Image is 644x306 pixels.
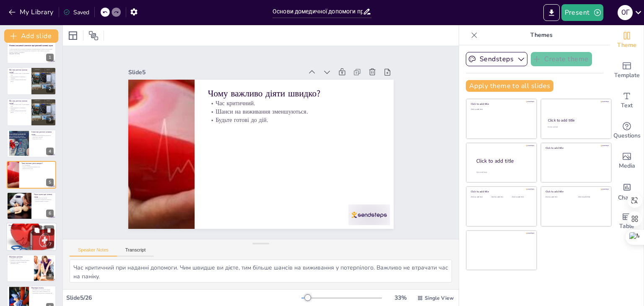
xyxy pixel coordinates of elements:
[610,86,644,116] div: Add text boxes
[46,85,54,93] div: 2
[31,289,54,291] p: Перевірте пульс на шиї або зап'ясті.
[548,118,604,123] div: Click to add title
[610,25,644,55] div: Change the overall theme
[6,223,57,252] div: 7
[21,164,54,166] p: Час критичний.
[31,135,54,137] p: Основні симптоми: втрата свідомості.
[46,272,54,280] div: 8
[471,102,531,106] div: Click to add title
[9,104,29,106] p: Раптова зупинка серця - це критичний стан.
[390,294,410,302] div: 33 %
[66,29,80,42] div: Layout
[621,101,633,110] span: Text
[545,190,605,193] div: Click to add title
[46,116,54,124] div: 3
[46,54,54,61] div: 1
[7,99,56,126] div: 3
[9,256,31,258] p: Перевірка дихання
[46,210,54,217] div: 6
[208,107,380,116] p: Шанси на виживання зменшуються.
[31,292,54,294] p: Критичний стан вимагає термінових дій.
[9,259,31,261] p: Перевірте дихання протягом 10 секунд.
[21,162,54,165] p: Чому важливо діяти швидко?
[7,161,56,189] div: 5
[9,45,53,47] strong: Основи домедичної допомоги при раптовій зупинці серця
[9,73,29,75] p: Раптова зупинка серця - це критичний стан.
[610,116,644,146] div: Get real-time input from your audience
[44,226,54,236] button: Delete Slide
[618,4,633,21] button: О Г
[466,52,527,66] button: Sendsteps
[466,80,553,92] button: Apply theme to all slides
[6,5,57,19] button: My Library
[619,222,634,231] span: Table
[614,71,640,80] span: Template
[9,110,29,113] p: Швидка реакція може врятувати життя.
[613,131,641,140] span: Questions
[531,52,592,66] button: Create theme
[34,197,54,199] p: Переконайтеся в безпеці.
[9,49,54,53] p: У цій презентації ми розглянемо, як правильно надати домедичну допомогу при раптовій зупинці серц...
[21,166,54,168] p: Шанси на виживання зменшуються.
[471,109,531,111] div: Click to add text
[7,254,56,282] div: 8
[7,130,56,157] div: 4
[70,247,117,257] button: Speaker Notes
[617,41,636,50] span: Theme
[208,99,380,108] p: Час критичний.
[9,226,54,228] p: Легко потрусіть потерпілого.
[578,196,605,198] div: Click to add text
[128,68,303,76] div: Slide 5
[9,69,29,73] p: Що таке раптова зупинка серця?
[31,138,54,140] p: Відсутність пульсу.
[31,131,54,135] p: Симптоми раптової зупинки серця
[545,146,605,150] div: Click to add title
[610,55,644,86] div: Add ready made slides
[47,241,54,249] div: 7
[9,230,54,231] p: Якщо немає реакції, переходьте до наступного кроку.
[32,226,42,236] button: Duplicate Slide
[425,295,454,301] span: Single View
[31,287,54,289] p: Перевірка пульсу
[619,161,635,171] span: Media
[208,87,380,100] p: Чому важливо діяти швидко?
[66,294,301,302] div: Slide 5 / 26
[512,196,531,198] div: Click to add text
[34,200,54,202] p: Викличте швидку допомогу.
[481,25,602,45] p: Themes
[7,36,56,64] div: 1
[561,4,603,21] button: Present
[7,67,56,95] div: 2
[34,193,54,198] p: Перші кроки при зупинці серця
[88,31,99,41] span: Position
[208,116,380,124] p: Будьте готові до дій.
[9,100,29,104] p: Що таке раптова зупинка серця?
[9,258,31,259] p: Нахиліть голову назад.
[4,29,58,43] button: Add slide
[70,259,452,283] textarea: Час критичний при наданні допомоги. Чим швидше ви дієте, тим більше шансів на виживання у потерпі...
[610,206,644,236] div: Add a table
[9,79,29,82] p: Швидка реакція може врятувати життя.
[610,176,644,206] div: Add charts and graphs
[31,290,54,292] p: Якщо пульсу немає, починайте СЛР.
[618,193,636,202] span: Charts
[548,126,603,128] div: Click to add text
[610,146,644,176] div: Add images, graphics, shapes or video
[9,53,54,55] p: Generated with [URL]
[9,261,31,264] p: Відсутність дихання свідчить про необхідність дій.
[476,157,530,164] div: Click to add title
[46,148,54,155] div: 4
[21,168,54,169] p: Будьте готові до дій.
[9,75,29,78] p: Втрата свідомості та дихання є ознаками.
[543,4,560,21] button: Export to PowerPoint
[545,196,572,198] div: Click to add text
[9,107,29,110] p: Втрата свідомості та дихання є ознаками.
[34,199,54,200] p: Перевірте свідомість потерпілого.
[618,5,633,20] div: О Г
[117,247,154,257] button: Transcript
[9,224,54,227] p: Перевірка свідомості
[491,196,510,198] div: Click to add text
[273,5,363,18] input: Insert title
[7,192,56,220] div: 6
[63,8,89,16] div: Saved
